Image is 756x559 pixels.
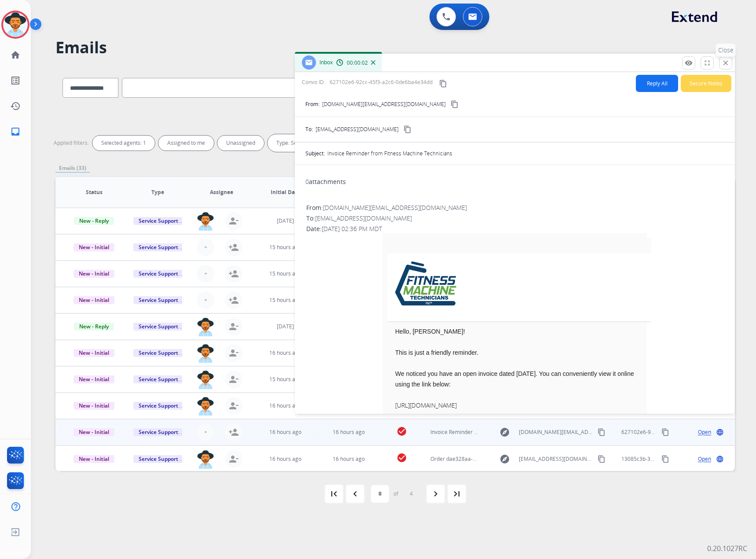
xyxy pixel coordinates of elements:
[305,100,319,108] p: From:
[197,212,214,231] img: agent-avatar
[158,136,214,151] div: Assigned to me
[269,296,301,304] span: 15 hours ago
[10,50,21,60] mat-icon: home
[350,489,360,499] mat-icon: navigate_before
[316,125,399,133] span: [EMAIL_ADDRESS][DOMAIN_NAME]
[133,322,183,331] span: Service Support
[3,12,28,37] img: avatar
[73,401,114,410] span: New - Initial
[74,216,114,225] span: New - Reply
[322,224,382,233] span: [DATE] 02:36 PM MDT
[228,427,239,438] mat-icon: person_add
[302,78,325,89] p: Convo ID:
[322,100,446,108] p: [DOMAIN_NAME][EMAIL_ADDRESS][DOMAIN_NAME]
[395,261,456,305] img: 4545b9c48c2f368064389f4fbc0c503d
[598,455,606,463] mat-icon: content_copy
[228,295,239,305] mat-icon: person_add
[395,402,640,451] span: Please take a moment to settle this invoice at your earliest convenience. If you prefer, you can ...
[73,348,114,357] span: New - Initial
[228,348,239,358] mat-icon: person_remove
[703,59,711,67] mat-icon: fullscreen
[305,125,313,133] p: To:
[197,291,214,309] button: +
[73,375,114,384] span: New - Initial
[305,177,309,186] span: 0
[333,428,365,436] span: 16 hours ago
[204,270,207,278] span: +
[228,374,239,385] mat-icon: person_remove
[133,454,183,463] span: Service Support
[133,243,183,252] span: Service Support
[333,455,365,463] span: 16 hours ago
[74,322,114,331] span: New - Reply
[430,489,441,499] mat-icon: navigate_next
[197,239,214,256] button: +
[722,59,730,67] mat-icon: close
[430,455,550,463] span: Order dae328aa-b0d8-475f-84da-1c13151e09b4
[228,268,239,279] mat-icon: person_add
[73,427,114,437] span: New - Initial
[305,177,346,186] div: attachments
[396,426,407,437] mat-icon: check_circle
[204,296,207,304] span: +
[228,454,239,464] mat-icon: person_remove
[10,101,21,111] mat-icon: history
[197,344,214,363] img: agent-avatar
[86,188,103,196] span: Status
[451,100,459,108] mat-icon: content_copy
[330,78,433,86] span: 627102e6-92cc-45f3-a2c6-0de6ba4e34dd
[698,455,711,463] span: Open
[10,75,21,86] mat-icon: list_alt
[319,59,333,66] span: Inbox
[268,134,351,152] div: Type: Service Support
[210,188,233,196] span: Assignee
[133,295,183,305] span: Service Support
[73,454,114,463] span: New - Initial
[197,318,214,336] img: agent-avatar
[621,455,725,463] span: 13085c3b-32b2-401d-82dc-12c1bdec9441
[329,489,339,499] mat-icon: first_page
[716,455,724,463] mat-icon: language
[10,126,21,137] mat-icon: inbox
[347,59,368,66] span: 00:00:02
[73,295,114,305] span: New - Initial
[681,75,731,92] button: Secure Notes
[396,452,407,463] mat-icon: check_circle
[217,136,264,151] div: Unassigned
[277,323,294,330] span: [DATE]
[716,428,724,436] mat-icon: language
[636,75,678,92] button: Reply All
[271,188,300,196] span: Initial Date
[269,243,301,251] span: 15 hours ago
[133,401,183,410] span: Service Support
[403,486,420,501] div: 4
[519,428,593,436] span: [DOMAIN_NAME][EMAIL_ADDRESS][DOMAIN_NAME]
[133,427,183,437] span: Service Support
[204,428,207,436] span: +
[197,397,214,416] img: agent-avatar
[719,56,732,70] button: Close
[133,375,183,384] span: Service Support
[698,428,711,436] span: Open
[133,269,183,278] span: Service Support
[499,427,510,438] mat-icon: explore
[277,217,294,224] span: [DATE]
[197,371,214,389] img: agent-avatar
[519,455,593,463] span: [EMAIL_ADDRESS][DOMAIN_NAME]
[133,348,183,357] span: Service Support
[269,349,301,357] span: 16 hours ago
[430,428,557,436] span: Invoice Reminder from Fitness Machine Technicians
[306,214,723,223] div: To:
[269,402,301,409] span: 16 hours ago
[269,375,301,383] span: 15 hours ago
[395,401,457,409] a: [URL][DOMAIN_NAME]
[197,265,214,283] button: +
[73,243,114,252] span: New - Initial
[707,543,747,554] p: 0.20.1027RC
[306,224,723,233] div: Date:
[54,139,89,147] p: Applied filters:
[598,428,606,436] mat-icon: content_copy
[393,490,398,498] div: of
[404,125,411,133] mat-icon: content_copy
[716,44,736,57] p: Close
